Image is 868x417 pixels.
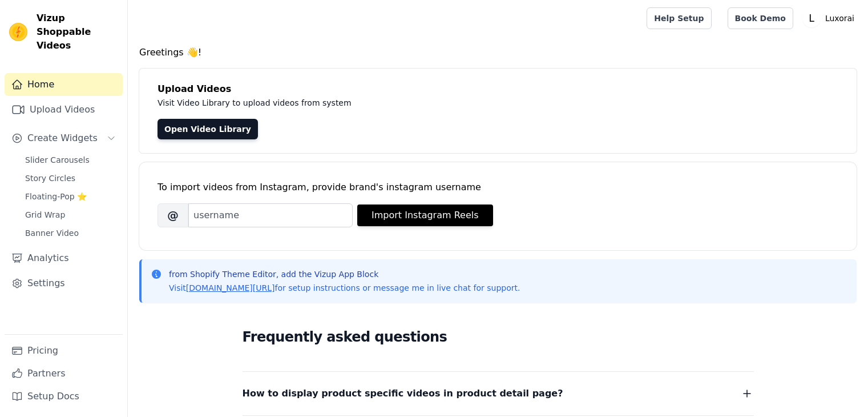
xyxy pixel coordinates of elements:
[169,268,520,280] p: from Shopify Theme Editor, add the Vizup App Block
[243,326,754,348] h2: Frequently asked questions
[5,247,123,270] a: Analytics
[139,46,857,59] h4: Greetings 👋!
[243,386,563,402] span: How to display product specific videos in product detail page?
[37,11,118,53] span: Vizup Shoppable Videos
[809,13,814,24] text: L
[647,7,711,29] a: Help Setup
[728,7,793,29] a: Book Demo
[357,205,493,226] button: Import Instagram Reels
[5,272,123,295] a: Settings
[18,207,123,223] a: Grid Wrap
[243,386,754,402] button: How to display product specific videos in product detail page?
[158,181,838,194] div: To import videos from Instagram, provide brand's instagram username
[18,170,123,186] a: Story Circles
[188,203,353,227] input: username
[18,225,123,241] a: Banner Video
[25,191,87,202] span: Floating-Pop ⭐
[5,339,123,362] a: Pricing
[25,209,65,220] span: Grid Wrap
[25,154,90,166] span: Slider Carousels
[158,96,669,110] p: Visit Video Library to upload videos from system
[27,131,98,145] span: Create Widgets
[25,227,79,239] span: Banner Video
[186,283,275,292] a: [DOMAIN_NAME][URL]
[5,127,123,150] button: Create Widgets
[5,385,123,408] a: Setup Docs
[169,282,520,294] p: Visit for setup instructions or message me in live chat for support.
[158,82,838,96] h4: Upload Videos
[18,152,123,168] a: Slider Carousels
[158,203,188,227] span: @
[5,73,123,96] a: Home
[9,23,27,41] img: Vizup
[18,189,123,205] a: Floating-Pop ⭐
[5,98,123,121] a: Upload Videos
[802,8,859,29] button: L Luxorai
[5,362,123,385] a: Partners
[158,119,258,139] a: Open Video Library
[821,8,859,29] p: Luxorai
[25,173,75,184] span: Story Circles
